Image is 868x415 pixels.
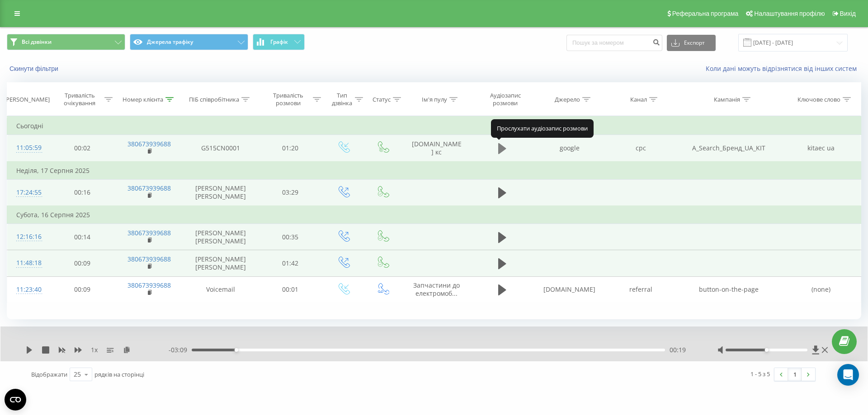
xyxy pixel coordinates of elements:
[566,35,662,51] input: Пошук за номером
[49,276,115,303] td: 00:09
[754,10,825,17] span: Налаштування профілю
[630,96,647,103] div: Канал
[331,92,353,107] div: Тип дзвінка
[605,276,676,303] td: referral
[7,162,861,180] td: Неділя, 17 Серпня 2025
[7,34,125,50] button: Всі дзвінки
[16,254,40,272] div: 11:48:18
[16,228,40,246] div: 12:16:16
[127,281,171,289] a: 380673939688
[413,281,460,298] span: Запчастини до електромоб...
[605,135,676,162] td: cpc
[373,96,391,103] div: Статус
[5,389,26,410] button: Open CMP widget
[235,348,238,352] div: Accessibility label
[22,38,52,46] span: Всі дзвінки
[797,96,840,103] div: Ключове слово
[534,276,605,303] td: [DOMAIN_NAME]
[667,35,716,51] button: Експорт
[31,370,67,378] span: Відображати
[750,369,770,378] div: 1 - 5 з 5
[706,64,861,73] a: Коли дані можуть відрізнятися вiд інших систем
[491,119,594,137] div: Прослухати аудіозапис розмови
[123,96,163,103] div: Номер клієнта
[57,92,103,107] div: Тривалість очікування
[169,345,192,354] span: - 03:09
[257,224,323,250] td: 00:35
[94,370,144,378] span: рядків на сторінці
[49,179,115,206] td: 00:16
[16,184,40,201] div: 17:24:55
[184,179,257,206] td: [PERSON_NAME] [PERSON_NAME]
[555,96,580,103] div: Джерело
[714,96,740,103] div: Кампанія
[184,135,257,162] td: G515CN0001
[7,206,861,224] td: Субота, 16 Серпня 2025
[49,250,115,276] td: 00:09
[676,276,782,303] td: button-on-the-page
[270,39,288,45] span: Графік
[127,255,171,263] a: 380673939688
[672,10,739,17] span: Реферальна програма
[253,34,305,50] button: Графік
[7,117,861,135] td: Сьогодні
[4,96,50,103] div: [PERSON_NAME]
[676,135,782,162] td: A_Search_Бренд_UA_KIT
[16,139,40,157] div: 11:05:59
[402,135,471,162] td: [DOMAIN_NAME] кс
[49,224,115,250] td: 00:14
[184,224,257,250] td: [PERSON_NAME] [PERSON_NAME]
[257,276,323,303] td: 00:01
[479,92,532,107] div: Аудіозапис розмови
[7,65,63,73] button: Скинути фільтри
[788,368,802,381] a: 1
[184,276,257,303] td: Voicemail
[257,179,323,206] td: 03:29
[16,281,40,298] div: 11:23:40
[257,250,323,276] td: 01:42
[127,228,171,237] a: 380673939688
[782,135,861,162] td: kitaec ua
[837,364,859,386] div: Open Intercom Messenger
[189,96,239,103] div: ПІБ співробітника
[257,135,323,162] td: 01:20
[670,345,686,354] span: 00:19
[127,184,171,192] a: 380673939688
[840,10,856,17] span: Вихід
[184,250,257,276] td: [PERSON_NAME] [PERSON_NAME]
[130,34,248,50] button: Джерела трафіку
[534,135,605,162] td: google
[265,92,311,107] div: Тривалість розмови
[49,135,115,162] td: 00:02
[74,370,81,379] div: 25
[127,140,171,148] a: 380673939688
[782,276,861,303] td: (none)
[764,348,768,352] div: Accessibility label
[91,345,98,354] span: 1 x
[422,96,447,103] div: Ім'я пулу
